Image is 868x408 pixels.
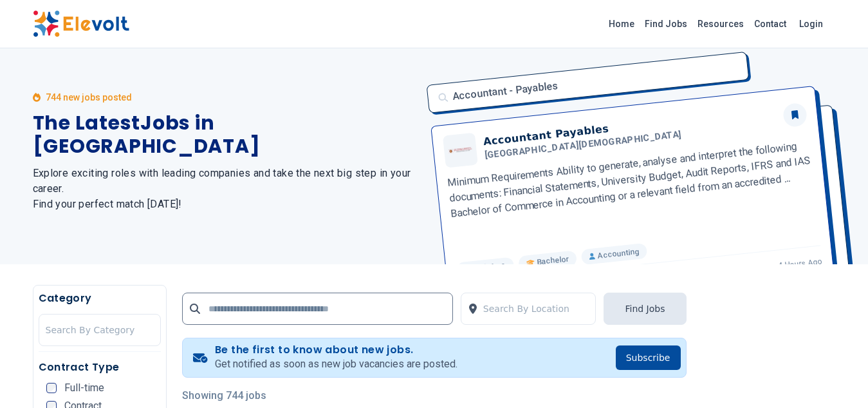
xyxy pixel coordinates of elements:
[33,166,419,212] h2: Explore exciting roles with leading companies and take the next big step in your career. Find you...
[33,10,129,37] img: Elevolt
[640,14,692,34] a: Find Jobs
[182,388,687,403] p: Showing 744 jobs
[64,383,104,393] span: Full-time
[604,14,640,34] a: Home
[616,345,681,370] button: Subscribe
[791,11,831,37] a: Login
[215,344,457,356] h4: Be the first to know about new jobs.
[39,360,161,375] h5: Contract Type
[692,14,749,34] a: Resources
[33,112,419,158] h1: The Latest Jobs in [GEOGRAPHIC_DATA]
[46,383,57,393] input: Full-time
[39,291,161,306] h5: Category
[749,14,791,34] a: Contact
[604,293,686,325] button: Find Jobs
[46,91,132,104] p: 744 new jobs posted
[215,356,457,372] p: Get notified as soon as new job vacancies are posted.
